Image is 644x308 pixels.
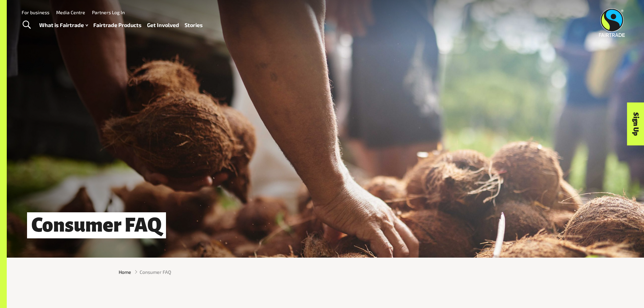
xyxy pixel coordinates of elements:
[93,20,142,30] a: Fairtrade Products
[27,212,166,238] h1: Consumer FAQ
[18,17,35,33] a: Toggle Search
[22,9,49,15] a: For business
[185,20,203,30] a: Stories
[140,268,171,276] span: Consumer FAQ
[39,20,88,30] a: What is Fairtrade
[147,20,179,30] a: Get Involved
[599,8,625,37] img: Fairtrade Australia New Zealand logo
[92,9,125,15] a: Partners Log In
[119,268,131,276] a: Home
[56,9,85,15] a: Media Centre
